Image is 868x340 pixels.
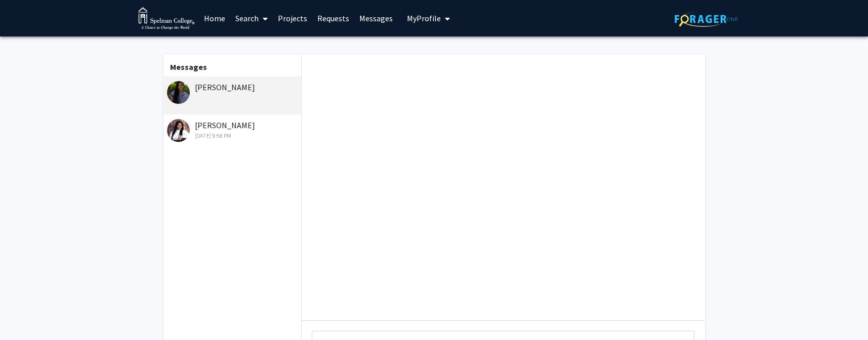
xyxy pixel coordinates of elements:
div: [PERSON_NAME] [167,81,299,93]
a: Search [230,1,273,36]
a: Projects [273,1,312,36]
div: [PERSON_NAME] [167,119,299,140]
span: My Profile [407,13,441,23]
img: Spelman College Logo [138,7,195,30]
iframe: Chat [8,294,43,332]
img: Ashley Darling [167,81,190,104]
img: Janiyah Bethea [167,119,190,142]
div: [DATE] 9:58 PM [167,131,299,140]
a: Home [199,1,230,36]
b: Messages [170,62,207,72]
a: Requests [312,1,354,36]
img: ForagerOne Logo [675,11,738,27]
a: Messages [354,1,398,36]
